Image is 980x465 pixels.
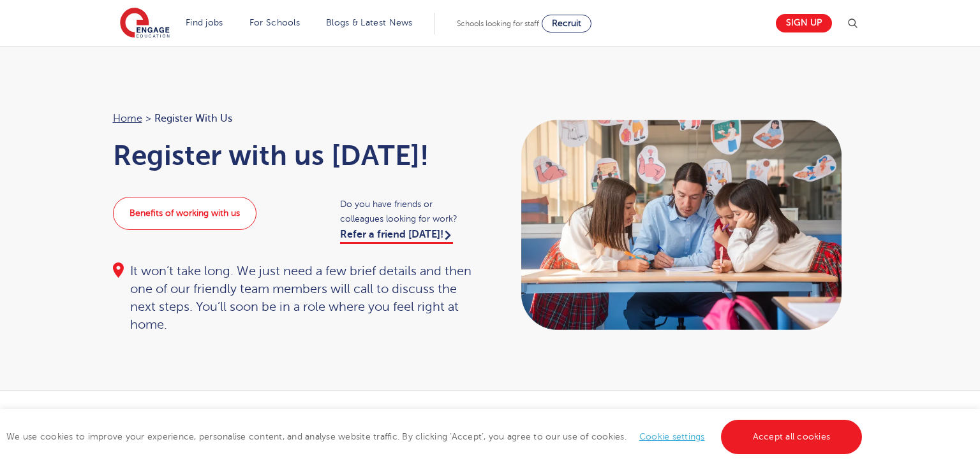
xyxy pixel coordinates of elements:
[457,19,539,28] span: Schools looking for staff
[552,18,581,28] span: Recruit
[113,197,256,230] a: Benefits of working with us
[120,8,170,39] img: Engage Education
[326,18,413,27] a: Blogs & Latest News
[113,262,478,334] div: It won’t take long. We just need a few brief details and then one of our friendly team members wi...
[249,18,300,27] a: For Schools
[113,113,142,124] a: Home
[542,15,591,32] a: Recruit
[340,229,453,244] a: Refer a friend [DATE]!
[145,113,151,124] span: >
[186,18,223,27] a: Find jobs
[154,110,232,127] span: Register with us
[340,197,477,226] span: Do you have friends or colleagues looking for work?
[6,432,865,441] span: We use cookies to improve your experience, personalise content, and analyse website traffic. By c...
[113,139,478,171] h1: Register with us [DATE]!
[721,420,863,454] a: Accept all cookies
[113,110,478,127] nav: breadcrumb
[776,14,832,32] a: Sign up
[639,432,705,441] a: Cookie settings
